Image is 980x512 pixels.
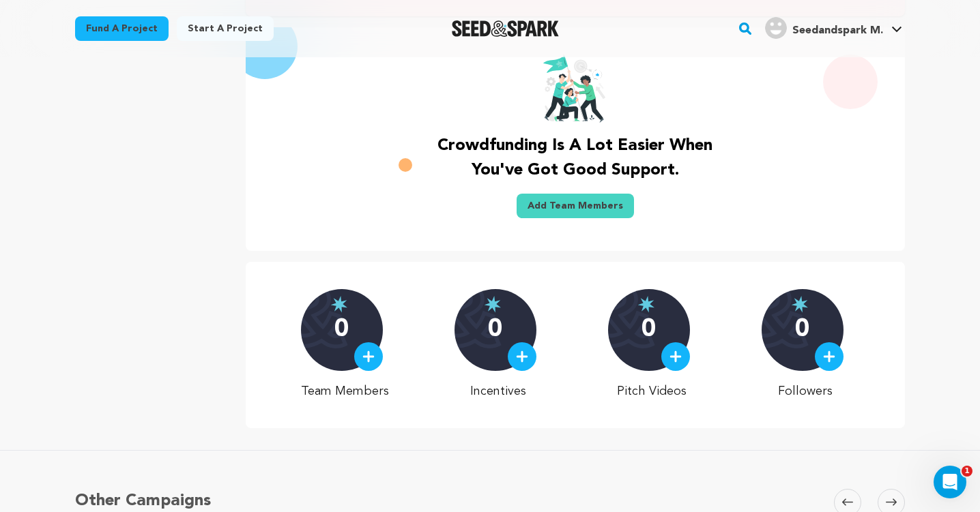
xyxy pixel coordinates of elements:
p: Pitch Videos [608,382,696,401]
iframe: Intercom live chat [934,466,966,498]
p: Followers [762,382,850,401]
img: Seed&Spark Logo Dark Mode [452,20,559,37]
p: 0 [334,316,349,344]
img: plus.svg [823,350,835,363]
a: Fund a project [75,16,169,41]
p: 0 [642,316,656,344]
p: Team Members [301,382,389,401]
img: user.png [765,17,787,39]
a: Seed&Spark Homepage [452,20,559,37]
img: plus.svg [516,350,528,363]
div: Seedandspark M.'s Profile [765,17,883,39]
p: 0 [795,316,809,344]
p: 0 [488,316,502,344]
a: Seedandspark M.'s Profile [762,14,905,39]
img: team goal image [543,55,608,123]
img: plus.svg [669,350,682,363]
span: Seedandspark M.'s Profile [762,14,905,43]
p: Incentives [455,382,543,401]
span: Seedandspark M. [792,25,883,36]
a: Start a project [177,16,274,41]
a: Add Team Members [517,194,634,218]
p: Crowdfunding is a lot easier when you've got good support. [424,134,726,183]
img: plus.svg [362,350,375,363]
span: 1 [962,466,972,477]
